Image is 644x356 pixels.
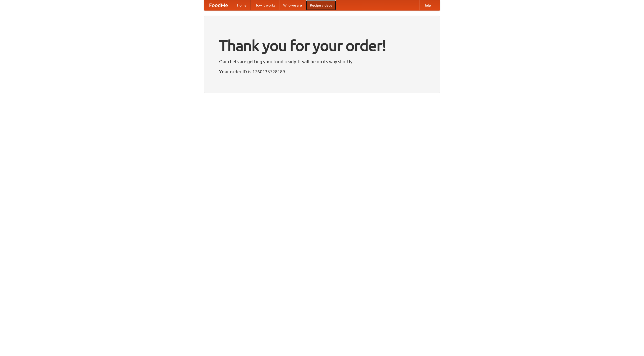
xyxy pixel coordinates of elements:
a: Recipe videos [306,0,336,10]
a: How it works [251,0,279,10]
p: Our chefs are getting your food ready. It will be on its way shortly. [219,58,425,65]
a: Who we are [279,0,306,10]
a: Help [419,0,435,10]
a: Home [233,0,251,10]
a: FoodMe [204,0,233,10]
p: Your order ID is 1760133728189. [219,68,425,75]
h1: Thank you for your order! [219,33,425,58]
